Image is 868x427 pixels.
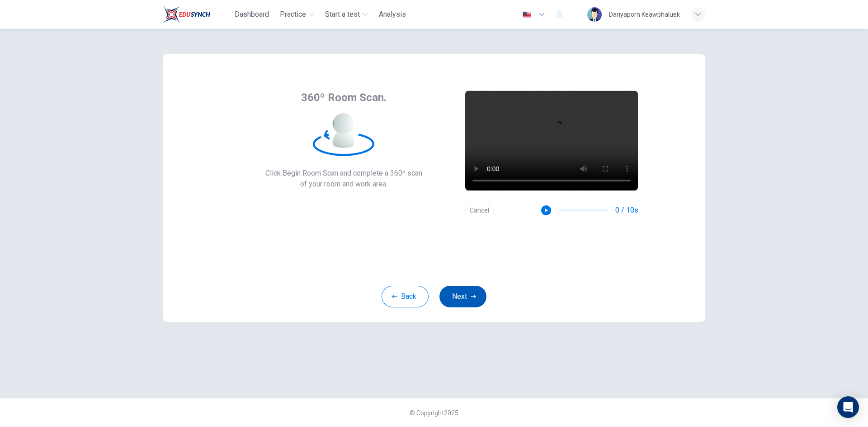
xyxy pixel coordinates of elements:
span: © Copyright 2025 [410,409,458,417]
button: Practice [276,6,318,23]
button: Start a test [321,6,372,23]
span: 360º Room Scan. [301,90,387,105]
button: Back [382,286,429,307]
button: Analysis [375,6,410,23]
span: Dashboard [235,9,269,20]
img: en [521,11,533,18]
span: Start a test [325,9,360,20]
button: Cancel [465,202,494,219]
a: Train Test logo [163,5,231,23]
img: Profile picture [587,7,602,22]
span: of your room and work area. [265,179,422,190]
span: 0 / 10s [615,205,638,216]
div: Open Intercom Messenger [837,396,859,418]
span: Analysis [379,9,406,20]
button: Dashboard [231,6,273,23]
div: Dariyaporn Keawphaluek [609,9,680,20]
button: Next [439,286,486,307]
span: Practice [280,9,306,20]
span: Click Begin Room Scan and complete a 360º scan [265,168,422,179]
img: Train Test logo [163,5,210,23]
